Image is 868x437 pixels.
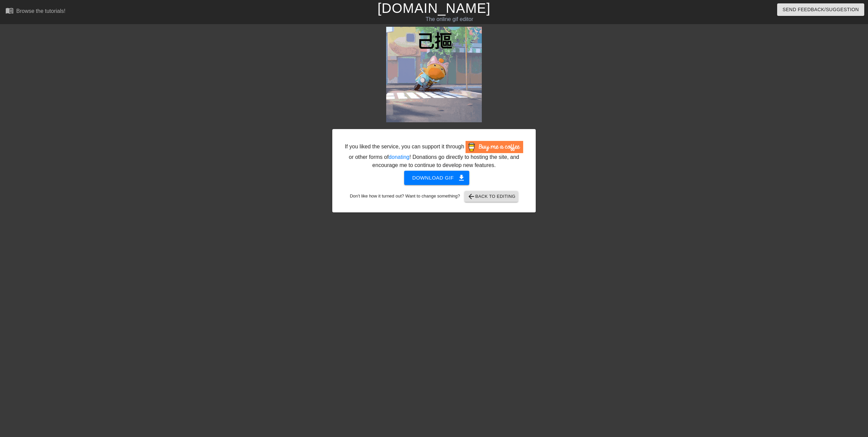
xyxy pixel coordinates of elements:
[377,1,490,16] a: [DOMAIN_NAME]
[5,6,65,17] a: Browse the tutorials!
[343,191,525,202] div: Don't like how it turned out? Want to change something?
[16,8,65,14] div: Browse the tutorials!
[465,191,518,202] button: Back to Editing
[399,174,470,180] a: Download gif
[783,5,859,14] span: Send Feedback/Suggestion
[457,174,466,182] span: get_app
[386,27,482,122] img: LxmyVo21.gif
[777,3,864,16] button: Send Feedback/Suggestion
[389,154,409,160] a: donating
[467,192,475,201] span: arrow_back
[466,141,523,153] img: Buy Me A Coffee
[467,192,516,201] span: Back to Editing
[404,171,470,185] button: Download gif
[344,141,524,169] div: If you liked the service, you can support it through or other forms of ! Donations go directly to...
[412,173,461,182] span: Download gif
[293,15,606,23] div: The online gif editor
[5,6,14,15] span: menu_book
